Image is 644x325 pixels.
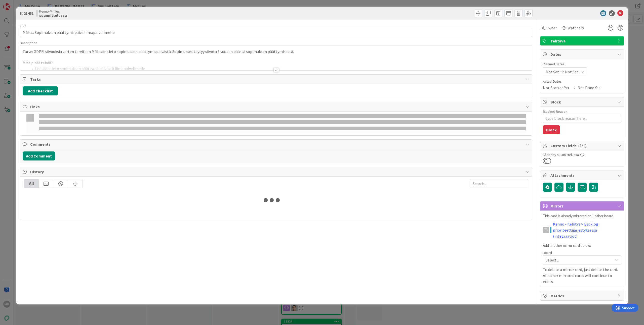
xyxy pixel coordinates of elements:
span: Not Done Yet [578,85,600,91]
button: Add Checklist [23,86,58,95]
span: Mirrors [550,203,615,209]
button: Block [543,125,560,134]
span: Kenno-M-files [39,9,67,13]
div: All [24,179,39,188]
label: Title [20,23,26,28]
span: Comments [30,141,523,147]
span: Board [543,251,552,254]
span: Select... [546,256,610,263]
span: Not Set [546,69,559,75]
span: Planned Dates [543,62,621,67]
input: Search... [470,179,528,188]
label: Blocked Reason [543,109,567,114]
span: Actual Dates [543,79,621,84]
span: Not Started Yet [543,85,570,91]
span: Metrics [550,293,615,299]
span: Description [20,41,37,45]
span: ID [20,10,34,16]
span: Attachments [550,172,615,178]
span: Custom Fields [550,143,615,149]
b: 21451 [24,11,34,16]
span: ( 1/1 ) [578,143,586,148]
span: Tasks [30,76,523,82]
span: Tehtävä [550,38,615,44]
b: suunnittelussa [39,13,67,17]
a: Kenno - Kehitys > Backlog prioriteettijärjestyksessä (integraatiot) [553,221,621,239]
span: Dates [550,51,615,57]
p: This card is already mirrored on 1 other board. [543,213,621,219]
div: Käsitelty suunnittelussa [543,153,621,156]
span: Block [550,99,615,105]
span: Links [30,104,523,110]
p: Tarve: GDPR-siivouksia varten tarvitaan Mfilesiin tieto sopimuksen päättymispäivästä. Sopimukset ... [23,49,530,55]
p: To delete a mirror card, just delete the card. All other mirrored cards will continue to exists. [543,266,621,285]
span: Not Set [565,69,578,75]
input: type card name here... [20,28,532,37]
span: Owner [546,25,557,31]
button: Add Comment [23,151,55,160]
span: Watchers [568,25,584,31]
span: Support [11,1,23,7]
p: Add another mirror card below: [543,243,621,249]
span: History [30,169,523,175]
